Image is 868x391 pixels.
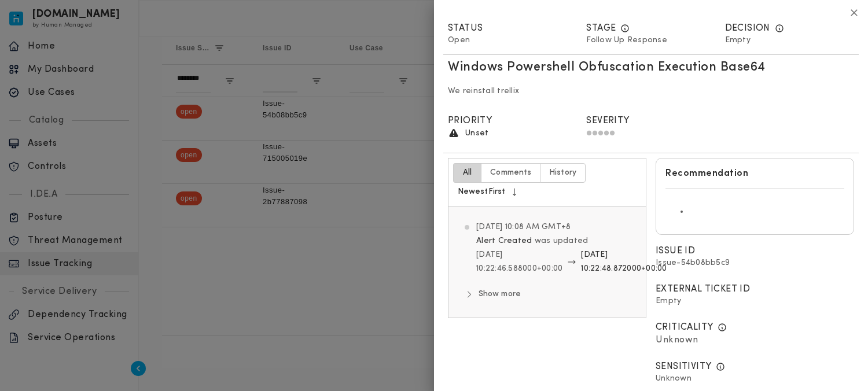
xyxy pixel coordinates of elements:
button: Show more [462,285,525,304]
span: Unknown [656,374,692,383]
span: Open [448,36,470,45]
span: Empty [656,297,681,305]
h5: Windows Powershell Obfuscation Execution Base64 [448,60,766,76]
div: Confidentiality of the data that the asset is processing [716,362,725,371]
span: Severity [586,116,629,126]
span: Decision [725,21,770,35]
h6: Recommendation [665,168,844,179]
div: Importance of the asset to the business [718,323,727,332]
button: all [453,163,481,183]
span: Severity [586,114,629,128]
button: NewestFirst [453,183,521,201]
div: Where the ticket is in the workflow [620,24,630,33]
span: External Ticket ID [656,282,750,296]
button: comments [481,163,540,183]
span: Empty [725,36,751,45]
p: We reinstall trellix [448,86,854,97]
button: history [540,163,586,183]
span: Issue-54b08bb5c9 [656,259,730,267]
p: [DATE] 10:22:46.588000+00:00 [476,248,562,276]
span: Unknown [656,335,698,345]
span: Stage [586,24,616,33]
span: External Ticket ID [656,285,750,294]
p: Alert Created [476,234,588,248]
span: Issue ID [656,246,695,256]
span: Sensitivity [656,360,711,374]
span: Criticality [656,320,713,334]
span: Stage [586,21,616,35]
span: Status [448,24,483,33]
p: Unset [465,128,488,139]
span: Issue ID [656,244,695,258]
div: Decision taken by your organization [775,24,784,33]
span: Decision [725,24,770,33]
p: [DATE] 10:22:48.872000+00:00 [581,248,667,276]
span: Priority [448,114,492,128]
span: Priority [448,116,492,126]
span: Sensitivity [656,362,711,371]
span: Criticality [656,323,713,332]
p: [DATE] 10:08 AM GMT+8 [476,220,667,234]
span: Follow Up Response [586,36,667,45]
span: was updated [535,237,589,245]
span: Status [448,21,483,35]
